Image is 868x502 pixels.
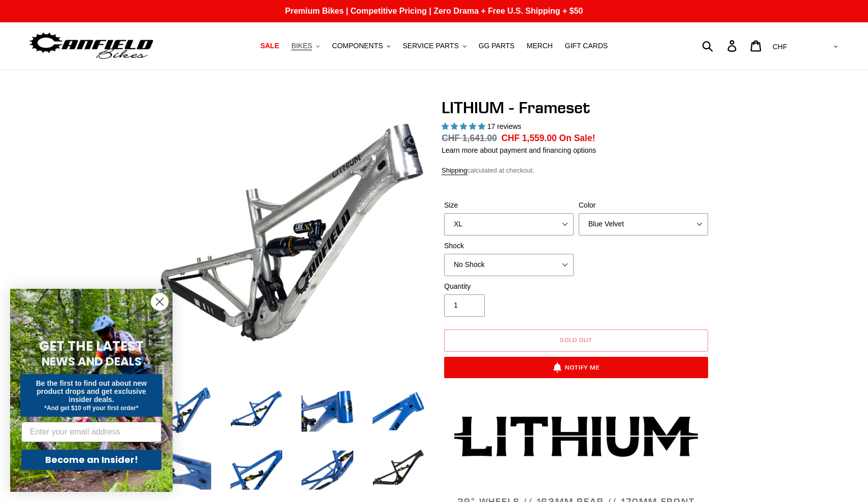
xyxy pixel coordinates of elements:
img: Load image into Gallery viewer, LITHIUM - Frameset [299,383,355,439]
span: GET THE LATEST [39,337,144,355]
a: Learn more about payment and financing options [442,146,596,154]
span: NEWS AND DEALS [42,353,142,370]
input: Search [708,35,733,57]
label: Shock [444,241,574,251]
a: MERCH [522,39,558,53]
span: Be the first to find out about new product drops and get exclusive insider deals. [36,379,147,404]
span: MERCH [527,42,553,50]
span: BIKES [291,42,312,50]
h1: LITHIUM - Frameset [442,98,711,117]
span: GG PARTS [479,42,515,50]
span: *And get $10 off your first order* [44,405,138,412]
span: SALE [260,42,279,50]
img: Load image into Gallery viewer, LITHIUM - Frameset [228,383,284,439]
button: Close dialog [151,293,169,311]
img: Load image into Gallery viewer, LITHIUM - Frameset [371,383,426,439]
span: 17 reviews [487,122,521,130]
img: Load image into Gallery viewer, LITHIUM - Frameset [228,442,284,498]
a: GIFT CARDS [560,39,613,53]
button: Become an Insider! [21,450,161,470]
span: CHF 1,641.00 [442,133,497,143]
span: SERVICE PARTS [403,42,458,50]
img: Lithium-Logo_480x480.png [454,416,698,457]
img: Load image into Gallery viewer, LITHIUM - Frameset [299,442,355,498]
a: Shipping [442,166,468,175]
img: Load image into Gallery viewer, LITHIUM - Frameset [157,383,213,439]
img: Load image into Gallery viewer, LITHIUM - Frameset [157,442,213,498]
button: Notify Me [444,357,708,378]
label: Size [444,200,574,211]
a: GG PARTS [474,39,520,53]
button: COMPONENTS [327,39,395,53]
a: SALE [255,39,284,53]
img: Load image into Gallery viewer, LITHIUM - Frameset [371,442,426,498]
button: BIKES [286,39,325,53]
button: SERVICE PARTS [397,39,471,53]
img: Canfield Bikes [28,30,155,62]
input: Enter your email address [21,422,161,442]
button: Sold out [444,329,708,352]
span: COMPONENTS [332,42,383,50]
span: GIFT CARDS [565,42,608,50]
label: Quantity [444,281,574,292]
div: calculated at checkout. [442,165,711,176]
span: Sold out [560,336,592,344]
span: 5.00 stars [442,122,487,130]
span: CHF 1,559.00 [502,133,557,143]
label: Color [579,200,708,211]
span: On Sale! [559,131,595,145]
